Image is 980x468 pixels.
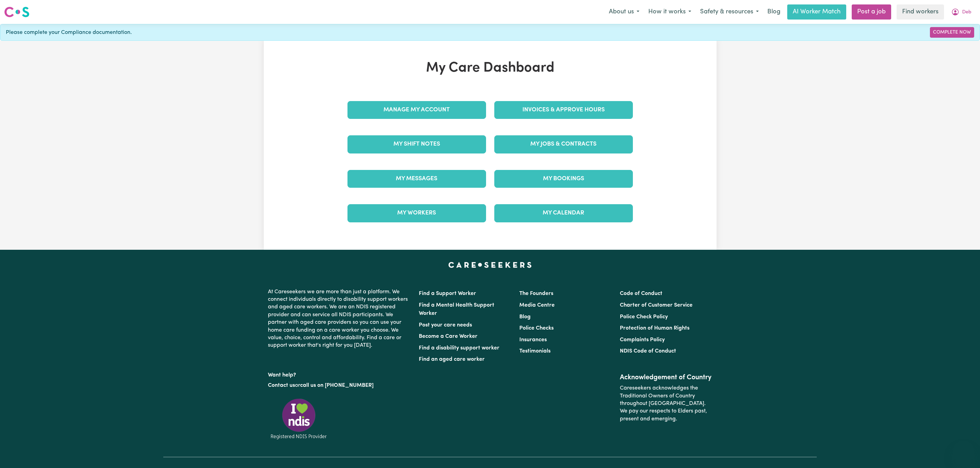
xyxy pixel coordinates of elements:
a: My Workers [347,204,486,222]
a: Complete Now [930,27,974,38]
button: My Account [947,5,976,19]
a: Manage My Account [347,101,486,119]
a: Media Centre [519,303,555,308]
iframe: Button to launch messaging window, conversation in progress [953,441,975,463]
a: Find a Mental Health Support Worker [419,303,494,316]
a: Find a Support Worker [419,291,476,296]
h2: Acknowledgement of Country [620,373,712,382]
a: My Shift Notes [347,135,486,153]
button: How it works [644,5,696,19]
a: My Messages [347,170,486,188]
a: AI Worker Match [787,4,846,20]
p: or [268,379,411,392]
a: Find workers [897,4,944,20]
a: Charter of Customer Service [620,303,693,308]
button: About us [604,5,644,19]
span: Please complete your Compliance documentation. [6,28,132,37]
a: NDIS Code of Conduct [620,348,676,354]
h1: My Care Dashboard [343,60,637,76]
a: Post your care needs [419,322,472,328]
a: Code of Conduct [620,291,662,296]
a: Blog [763,4,784,20]
img: Careseekers logo [4,6,29,18]
a: My Bookings [494,170,633,188]
a: Invoices & Approve Hours [494,101,633,119]
a: The Founders [519,291,553,296]
p: Careseekers acknowledges the Traditional Owners of Country throughout [GEOGRAPHIC_DATA]. We pay o... [620,382,712,426]
p: At Careseekers we are more than just a platform. We connect individuals directly to disability su... [268,285,411,352]
a: Post a job [852,4,891,20]
a: Contact us [268,383,295,388]
a: Find an aged care worker [419,357,485,362]
a: Testimonials [519,348,551,354]
a: Protection of Human Rights [620,325,689,331]
a: Become a Care Worker [419,334,477,339]
a: Insurances [519,337,547,343]
a: call us on [PHONE_NUMBER] [300,383,374,388]
a: Blog [519,314,531,320]
a: Careseekers home page [448,262,532,268]
a: My Calendar [494,204,633,222]
a: Police Check Policy [620,314,668,320]
a: Complaints Policy [620,337,665,343]
span: Deb [962,9,971,16]
button: Safety & resources [696,5,763,19]
a: My Jobs & Contracts [494,135,633,153]
p: Want help? [268,369,411,379]
a: Careseekers logo [4,4,29,20]
a: Find a disability support worker [419,345,499,351]
a: Police Checks [519,325,554,331]
img: Registered NDIS provider [268,397,330,440]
